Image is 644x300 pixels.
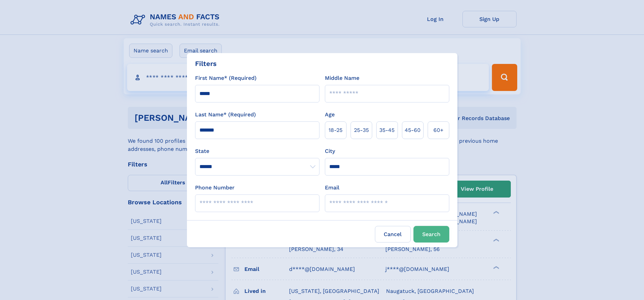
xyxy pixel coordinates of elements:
[354,126,369,134] span: 25‑35
[433,126,444,134] span: 60+
[325,147,335,155] label: City
[325,74,359,82] label: Middle Name
[405,126,421,134] span: 45‑60
[195,59,217,69] div: Filters
[413,226,449,243] button: Search
[195,184,235,192] label: Phone Number
[329,126,342,134] span: 18‑25
[325,184,339,192] label: Email
[195,74,257,82] label: First Name* (Required)
[375,226,411,243] label: Cancel
[195,111,256,119] label: Last Name* (Required)
[325,111,335,119] label: Age
[379,126,395,134] span: 35‑45
[195,147,319,155] label: State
